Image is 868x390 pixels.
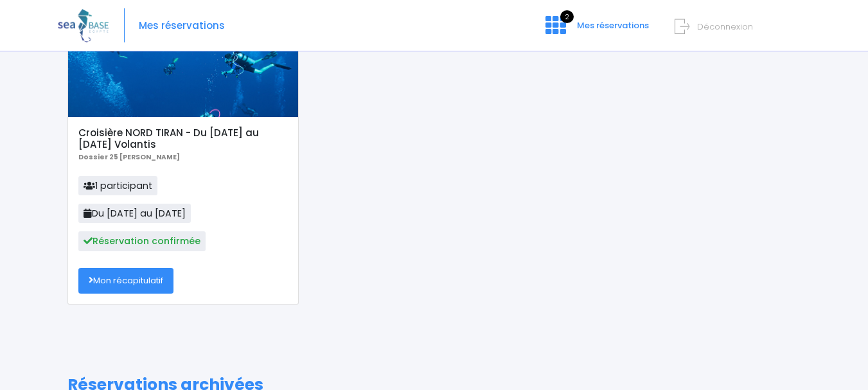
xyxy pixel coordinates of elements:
[78,204,191,223] span: Du [DATE] au [DATE]
[577,19,649,31] span: Mes réservations
[78,176,157,195] span: 1 participant
[78,127,288,150] h5: Croisière NORD TIRAN - Du [DATE] au [DATE] Volantis
[560,10,574,23] span: 2
[78,231,206,251] span: Réservation confirmée
[697,21,753,33] span: Déconnexion
[78,268,173,294] a: Mon récapitulatif
[78,152,180,162] b: Dossier 25 [PERSON_NAME]
[535,24,657,36] a: 2 Mes réservations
